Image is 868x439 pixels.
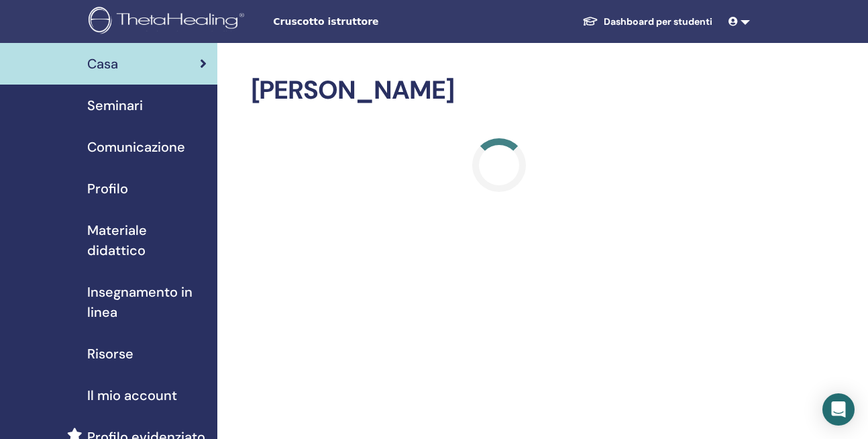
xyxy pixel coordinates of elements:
[251,75,748,106] h2: [PERSON_NAME]
[87,344,133,364] span: Risorse
[572,9,723,34] a: Dashboard per studenti
[87,385,177,405] span: Il mio account
[822,393,855,426] div: Open Intercom Messenger
[87,282,207,322] span: Insegnamento in linea
[582,15,598,27] img: graduation-cap-white.svg
[87,95,143,115] span: Seminari
[87,220,207,260] span: Materiale didattico
[87,137,185,157] span: Comunicazione
[89,7,249,37] img: logo.png
[87,179,128,199] span: Profilo
[87,54,118,74] span: Casa
[273,15,474,29] span: Cruscotto istruttore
